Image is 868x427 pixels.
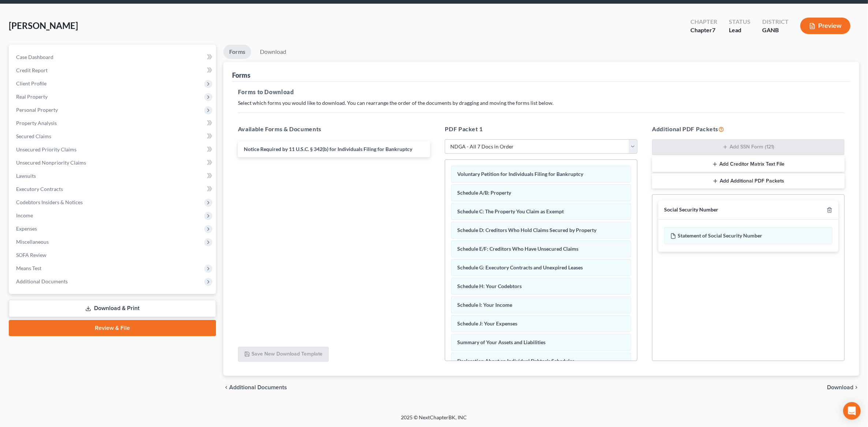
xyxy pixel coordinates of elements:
a: Lawsuits [10,169,216,183]
a: Forms [223,45,251,59]
a: SOFA Review [10,249,216,262]
span: Schedule H: Your Codebtors [457,283,522,289]
h5: Forms to Download [238,88,845,96]
a: Download & Print [9,300,216,317]
h5: Additional PDF Packets [652,125,845,133]
span: Secured Claims [16,133,51,139]
h5: PDF Packet 1 [445,125,637,133]
span: Personal Property [16,107,58,113]
span: Schedule C: The Property You Claim as Exempt [457,208,564,214]
div: Lead [729,26,750,34]
span: Declaration About an Individual Debtor's Schedules [457,358,574,364]
span: Schedule J: Your Expenses [457,320,517,327]
span: Codebtors Insiders & Notices [16,199,83,205]
a: Review & File [9,320,216,336]
span: Schedule I: Your Income [457,302,512,308]
a: Download [254,45,292,59]
span: Schedule A/B: Property [457,189,511,196]
span: Case Dashboard [16,54,53,60]
div: District [762,18,789,26]
a: Case Dashboard [10,51,216,64]
span: Download [827,384,853,390]
a: Unsecured Priority Claims [10,143,216,156]
div: Social Security Number [664,206,718,213]
div: Chapter [690,18,717,26]
span: Expenses [16,225,37,232]
span: Additional Documents [16,278,68,284]
p: Select which forms you would like to download. You can rearrange the order of the documents by dr... [238,99,845,107]
span: Voluntary Petition for Individuals Filing for Bankruptcy [457,171,583,177]
div: 2025 © NextChapterBK, INC [226,414,643,427]
i: chevron_right [853,384,859,390]
span: Additional Documents [229,384,287,390]
div: Status [729,18,750,26]
span: [PERSON_NAME] [9,20,78,31]
span: Means Test [16,265,41,271]
button: Save New Download Template [238,347,329,362]
button: Add Creditor Matrix Text File [652,157,845,172]
a: Property Analysis [10,117,216,130]
a: Secured Claims [10,130,216,143]
span: Property Analysis [16,120,57,126]
div: Chapter [690,26,717,34]
i: chevron_left [223,384,229,390]
span: Unsecured Nonpriority Claims [16,159,86,166]
button: Add Additional PDF Packets [652,173,845,189]
a: Unsecured Nonpriority Claims [10,156,216,169]
span: Miscellaneous [16,239,49,245]
span: Income [16,212,33,218]
span: Schedule D: Creditors Who Hold Claims Secured by Property [457,227,596,233]
div: Forms [232,71,250,80]
span: Credit Report [16,67,48,73]
span: 7 [712,26,715,33]
span: Client Profile [16,80,46,86]
span: Schedule E/F: Creditors Who Have Unsecured Claims [457,246,578,252]
a: Executory Contracts [10,183,216,196]
div: GANB [762,26,789,34]
span: Schedule G: Executory Contracts and Unexpired Leases [457,264,583,270]
a: chevron_left Additional Documents [223,384,287,390]
span: Notice Required by 11 U.S.C. § 342(b) for Individuals Filing for Bankruptcy [244,146,412,152]
div: Statement of Social Security Number [664,227,832,244]
button: Download chevron_right [827,384,859,390]
span: Lawsuits [16,173,36,179]
span: Executory Contracts [16,186,63,192]
button: Add SSN Form (121) [652,139,845,155]
span: SOFA Review [16,252,46,258]
button: Preview [800,18,850,34]
a: Credit Report [10,64,216,77]
span: Unsecured Priority Claims [16,146,77,152]
span: Real Property [16,93,48,100]
span: Summary of Your Assets and Liabilities [457,339,545,345]
div: Open Intercom Messenger [843,402,861,420]
h5: Available Forms & Documents [238,125,431,133]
